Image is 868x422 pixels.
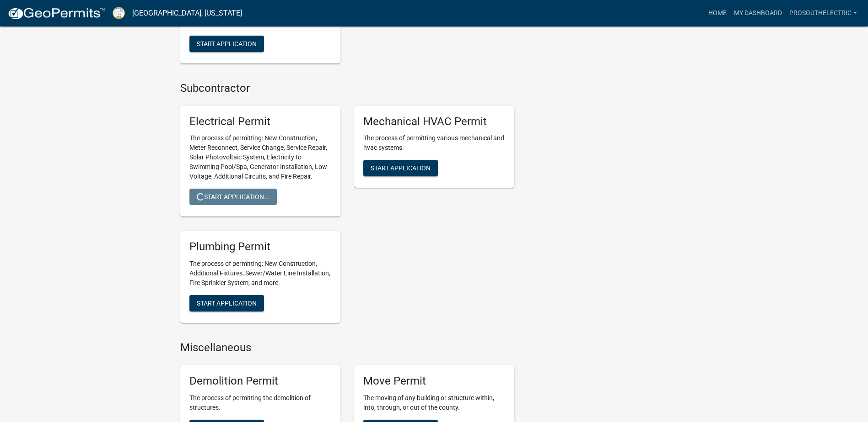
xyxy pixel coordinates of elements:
a: Prosouthelectric [786,5,861,22]
p: The process of permitting: New Construction, Meter Reconnect, Service Change, Service Repair, Sol... [189,133,331,181]
a: Home [705,5,730,22]
button: Start Application [189,36,264,52]
h4: Miscellaneous [180,341,514,354]
h5: Demolition Permit [189,375,331,388]
span: Start Application [197,40,257,47]
button: Start Application [189,295,264,311]
p: The moving of any building or structure within, into, through, or out of the county. [363,393,505,412]
h4: Subcontractor [180,82,514,95]
h5: Electrical Permit [189,115,331,128]
button: Start Application... [189,189,277,205]
p: The process of permitting various mechanical and hvac systems. [363,133,505,153]
h5: Move Permit [363,375,505,388]
span: Start Application... [197,193,270,200]
span: Start Application [197,300,257,307]
img: Putnam County, Georgia [113,7,125,19]
a: My Dashboard [730,5,786,22]
span: Start Application [371,164,431,172]
a: [GEOGRAPHIC_DATA], [US_STATE] [132,5,242,21]
h5: Plumbing Permit [189,240,331,253]
h5: Mechanical HVAC Permit [363,115,505,128]
button: Start Application [363,160,438,176]
p: The process of permitting the demolition of structures. [189,393,331,412]
p: The process of permitting: New Construction, Additional Fixtures, Sewer/Water Line Installation, ... [189,259,331,288]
